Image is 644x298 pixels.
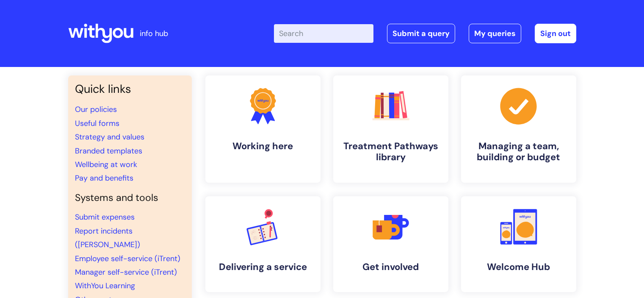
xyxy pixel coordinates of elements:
[75,253,180,264] a: Employee self-service (iTrent)
[274,24,373,43] input: Search
[461,196,576,292] a: Welcome Hub
[274,24,576,43] div: | -
[205,196,321,292] a: Delivering a service
[140,27,168,40] p: info hub
[75,267,177,277] a: Manager self-service (iTrent)
[205,75,321,183] a: Working here
[75,226,140,250] a: Report incidents ([PERSON_NAME])
[75,104,117,114] a: Our policies
[75,146,142,156] a: Branded templates
[75,159,137,170] a: Wellbeing at work
[340,262,442,273] h4: Get involved
[75,118,119,128] a: Useful forms
[468,262,569,273] h4: Welcome Hub
[75,281,135,291] a: WithYou Learning
[212,262,314,273] h4: Delivering a service
[535,24,576,43] a: Sign out
[468,141,569,163] h4: Managing a team, building or budget
[461,75,576,183] a: Managing a team, building or budget
[75,173,133,183] a: Pay and benefits
[212,141,314,152] h4: Working here
[469,24,521,43] a: My queries
[333,75,448,183] a: Treatment Pathways library
[387,24,455,43] a: Submit a query
[340,141,442,163] h4: Treatment Pathways library
[75,192,185,204] h4: Systems and tools
[75,212,135,222] a: Submit expenses
[333,196,448,292] a: Get involved
[75,132,144,142] a: Strategy and values
[75,82,185,96] h3: Quick links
